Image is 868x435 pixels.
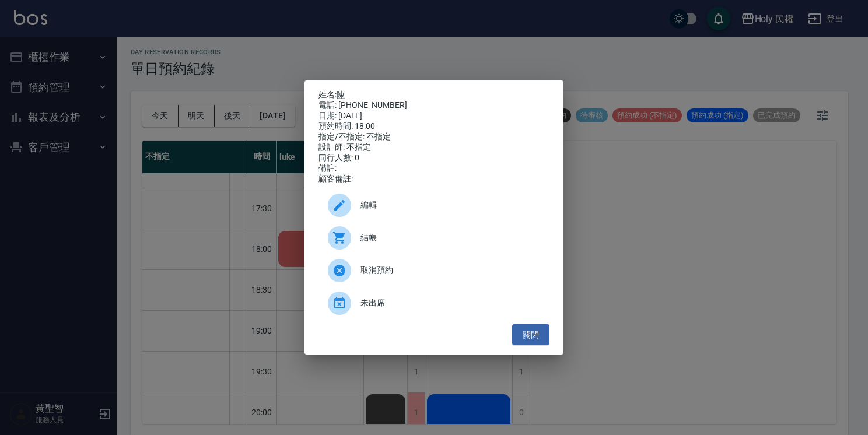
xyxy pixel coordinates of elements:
span: 未出席 [360,297,540,309]
a: 陳 [337,90,345,99]
span: 取消預約 [360,264,540,276]
span: 編輯 [360,199,540,211]
div: 同行人數: 0 [318,153,549,163]
div: 取消預約 [318,254,549,287]
div: 顧客備註: [318,174,549,184]
p: 姓名: [318,90,549,100]
div: 指定/不指定: 不指定 [318,132,549,142]
a: 結帳 [318,222,549,254]
div: 日期: [DATE] [318,111,549,121]
div: 備註: [318,163,549,174]
button: 關閉 [512,324,549,346]
div: 電話: [PHONE_NUMBER] [318,100,549,111]
div: 未出席 [318,287,549,320]
div: 設計師: 不指定 [318,142,549,153]
div: 編輯 [318,189,549,222]
div: 預約時間: 18:00 [318,121,549,132]
span: 結帳 [360,231,540,244]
